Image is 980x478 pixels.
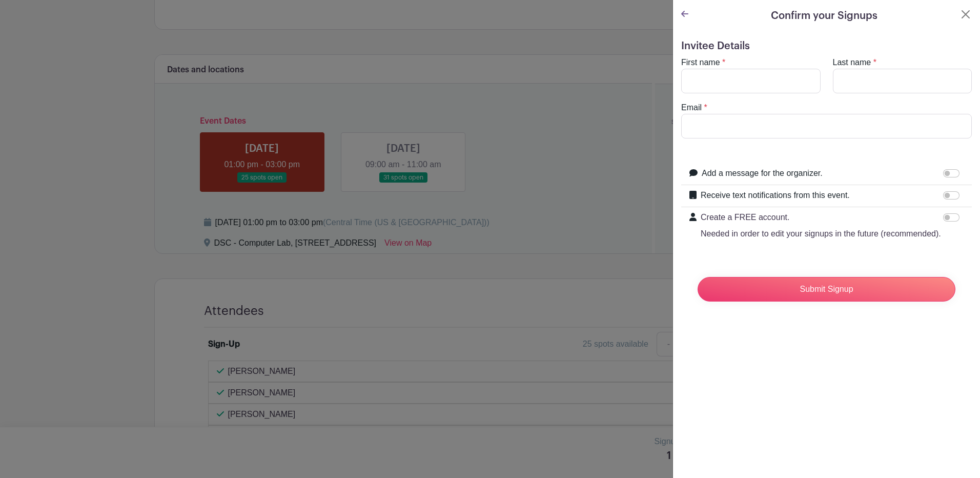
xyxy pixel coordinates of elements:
label: Last name [833,56,871,69]
label: First name [681,56,720,69]
label: Add a message for the organizer. [702,167,823,180]
label: Receive text notifications from this event. [701,189,850,202]
input: Submit Signup [698,277,955,302]
button: Close [959,8,972,21]
p: Needed in order to edit your signups in the future (recommended). [701,228,941,240]
h5: Invitee Details [681,40,972,52]
p: Create a FREE account. [701,211,941,224]
label: Email [681,102,702,114]
h5: Confirm your Signups [771,8,877,24]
